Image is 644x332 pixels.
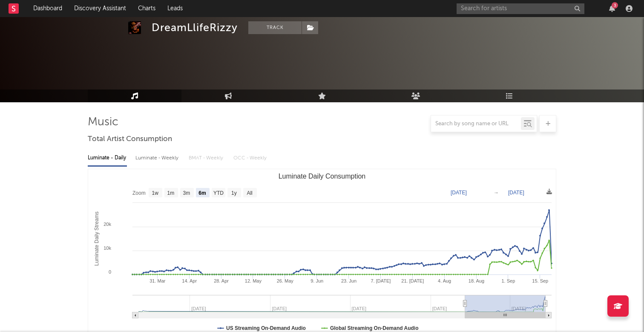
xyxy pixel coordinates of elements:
[152,190,159,196] text: 1w
[103,245,111,251] text: 10k
[135,151,180,165] div: Luminate - Weekly
[94,211,100,266] text: Luminate Daily Streams
[609,5,615,12] button: 3
[532,278,548,283] text: 15. Sep
[494,190,499,196] text: →
[247,190,252,196] text: All
[508,190,524,196] text: [DATE]
[279,173,366,180] text: Luminate Daily Consumption
[167,190,175,196] text: 1m
[501,278,515,283] text: 1. Sep
[330,325,419,331] text: Global Streaming On-Demand Audio
[277,278,294,283] text: 26. May
[310,278,323,283] text: 9. Jun
[103,222,111,227] text: 20k
[198,190,206,196] text: 6m
[341,278,356,283] text: 23. Jun
[109,269,111,274] text: 0
[182,278,197,283] text: 14. Apr
[431,121,521,127] input: Search by song name or URL
[88,134,172,144] span: Total Artist Consumption
[245,278,262,283] text: 12. May
[438,278,451,283] text: 4. Aug
[469,278,484,283] text: 18. Aug
[214,278,229,283] text: 28. Apr
[226,325,306,331] text: US Streaming On-Demand Audio
[183,190,190,196] text: 3m
[401,278,424,283] text: 21. [DATE]
[149,278,166,283] text: 31. Mar
[152,21,238,34] div: DreamLlifeRizzy
[371,278,391,283] text: 7. [DATE]
[451,190,467,196] text: [DATE]
[88,151,127,165] div: Luminate - Daily
[612,2,618,9] div: 3
[457,3,584,14] input: Search for artists
[132,190,146,196] text: Zoom
[248,21,302,34] button: Track
[231,190,237,196] text: 1y
[213,190,224,196] text: YTD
